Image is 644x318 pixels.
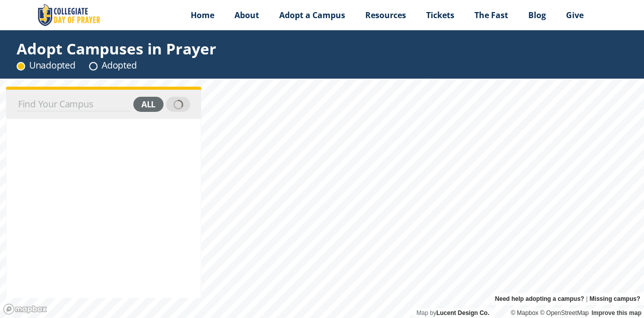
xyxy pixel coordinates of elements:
[540,309,589,316] a: OpenStreetMap
[495,293,584,305] a: Need help adopting a campus?
[436,309,489,316] a: Lucent Design Co.
[566,10,584,21] span: Give
[133,97,164,112] div: all
[416,3,464,28] a: Tickets
[590,293,640,305] a: Missing campus?
[426,10,454,21] span: Tickets
[17,97,131,111] input: Find Your Campus
[355,3,416,28] a: Resources
[89,59,136,72] div: Adopted
[191,10,214,21] span: Home
[592,309,641,316] a: Improve this map
[464,3,518,28] a: The Fast
[528,10,546,21] span: Blog
[224,3,269,28] a: About
[556,3,594,28] a: Give
[234,10,259,21] span: About
[491,293,644,305] div: |
[413,308,493,318] div: Map by
[511,309,538,316] a: Mapbox
[279,10,345,21] span: Adopt a Campus
[474,10,508,21] span: The Fast
[17,42,216,55] div: Adopt Campuses in Prayer
[269,3,355,28] a: Adopt a Campus
[365,10,406,21] span: Resources
[17,59,75,72] div: Unadopted
[181,3,224,28] a: Home
[3,303,47,315] a: Mapbox logo
[518,3,556,28] a: Blog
